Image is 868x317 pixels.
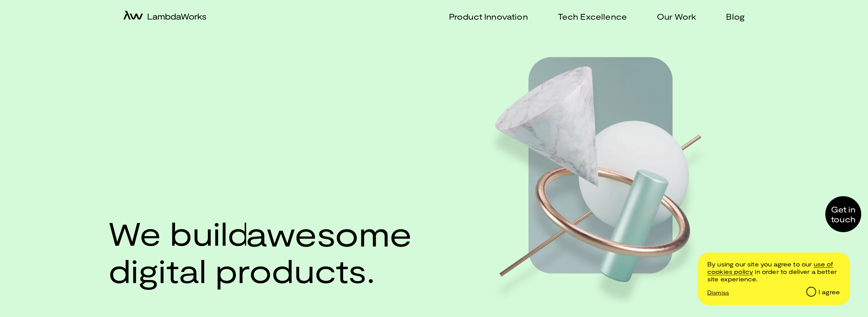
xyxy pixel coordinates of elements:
[657,12,696,21] p: Our Work
[123,11,206,22] a: home-icon
[726,12,745,21] p: Blog
[818,288,840,296] div: I agree
[707,260,833,275] a: /cookie-and-privacy-policy
[246,213,412,253] span: awesome
[488,44,719,304] img: Hero image web
[550,12,627,21] a: Tech Excellence
[649,12,696,21] a: Our Work
[108,214,408,288] h1: We build digital products.
[558,12,627,21] p: Tech Excellence
[707,289,729,296] p: Dismiss
[718,12,745,21] a: Blog
[441,12,528,21] a: Product Innovation
[449,12,528,21] p: Product Innovation
[707,261,840,283] p: By using our site you agree to our in order to deliver a better site experience.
